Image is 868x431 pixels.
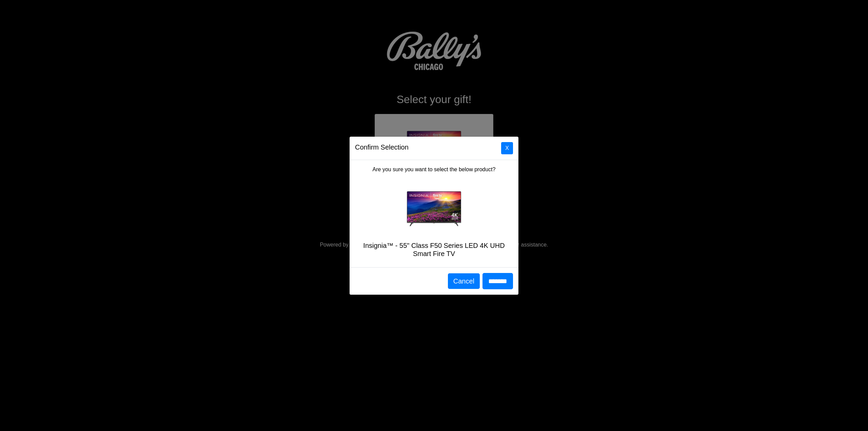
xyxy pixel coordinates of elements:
[501,142,513,154] button: Close
[350,160,518,267] div: Are you sure you want to select the below product?
[407,191,461,226] img: Insignia™ - 55" Class F50 Series LED 4K UHD Smart Fire TV
[355,142,409,152] h5: Confirm Selection
[448,273,480,289] button: Cancel
[355,241,513,258] h5: Insignia™ - 55" Class F50 Series LED 4K UHD Smart Fire TV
